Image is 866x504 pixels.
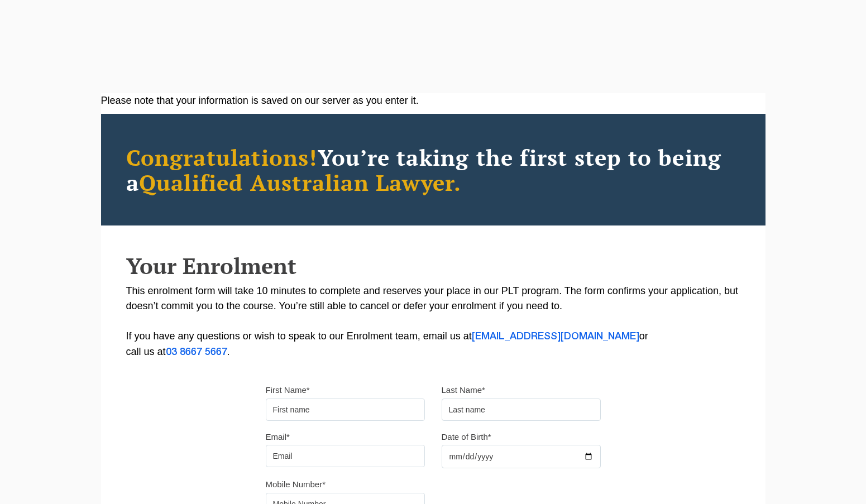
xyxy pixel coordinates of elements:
label: First Name* [266,385,310,396]
h2: You’re taking the first step to being a [126,145,740,195]
div: Please note that your information is saved on our server as you enter it. [101,93,765,108]
span: Qualified Australian Lawyer. [139,167,462,197]
p: This enrolment form will take 10 minutes to complete and reserves your place in our PLT program. ... [126,284,740,360]
label: Email* [266,431,290,443]
a: [EMAIL_ADDRESS][DOMAIN_NAME] [472,332,639,341]
a: 03 8667 5667 [166,348,227,357]
input: Email [266,445,425,467]
input: First name [266,399,425,421]
label: Date of Birth* [442,431,491,443]
label: Mobile Number* [266,479,326,490]
input: Last name [442,399,601,421]
span: Congratulations! [126,142,318,172]
h2: Your Enrolment [126,253,740,278]
label: Last Name* [442,385,485,396]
